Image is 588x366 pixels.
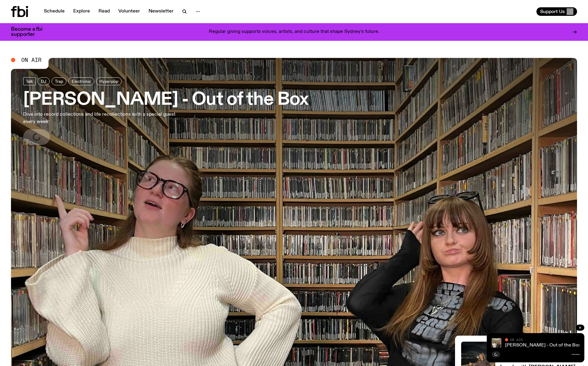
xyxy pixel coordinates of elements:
h3: Become a fbi supporter [11,27,50,37]
a: Trap [52,77,66,85]
a: Talk [23,77,36,85]
span: On Air [21,57,41,63]
p: Regular giving supports voices, artists, and culture that shape Sydney’s future. [209,29,379,35]
a: Electronic [68,77,94,85]
img: https://media.fbi.radio/images/IMG_7702.jpg [492,338,501,348]
a: DJ [38,77,50,85]
a: Explore [70,7,94,16]
a: [PERSON_NAME] - Out of the Box [505,343,581,348]
a: Schedule [40,7,68,16]
h3: [PERSON_NAME] - Out of the Box [23,91,308,108]
span: Hyperpop [99,79,118,83]
a: Hyperpop [96,77,122,85]
span: DJ [41,79,46,83]
a: [PERSON_NAME] - Out of the BoxDive into record collections and life recollections with a special ... [23,77,308,145]
a: Read [95,7,113,16]
span: Support Us [540,9,565,14]
span: On Air [510,338,523,342]
span: Talk [26,79,33,83]
span: Trap [55,79,63,83]
a: Newsletter [145,7,177,16]
span: Electronic [72,79,91,83]
a: Volunteer [115,7,144,16]
button: Support Us [536,7,577,16]
p: Dive into record collections and life recollections with a special guest every week [23,111,179,125]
